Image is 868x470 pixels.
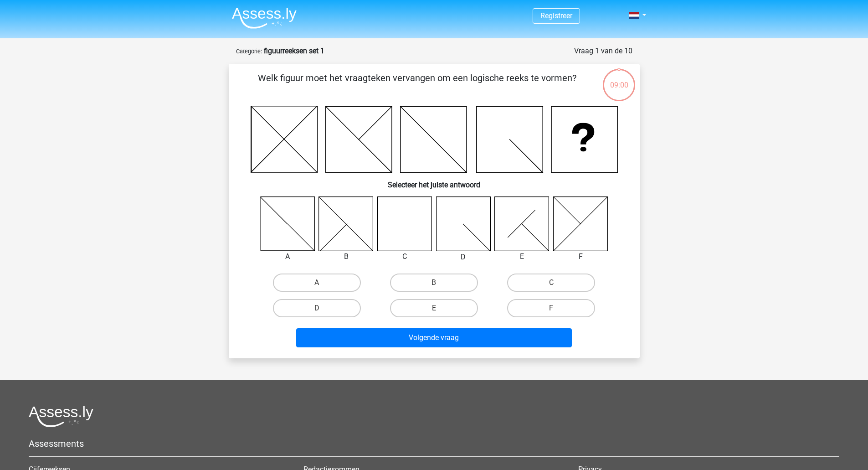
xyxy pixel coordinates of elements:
[370,251,439,262] div: C
[243,173,625,189] h6: Selecteer het juiste antwoord
[390,299,478,317] label: E
[236,48,262,55] small: Categorie:
[507,274,595,292] label: C
[243,71,591,98] p: Welk figuur moet het vraagteken vervangen om een logische reeks te vormen?
[29,406,93,427] img: Assessly logo
[507,299,595,317] label: F
[488,251,556,262] div: E
[29,438,839,449] h5: Assessments
[312,251,380,262] div: B
[273,274,361,292] label: A
[574,46,632,57] div: Vraag 1 van de 10
[232,7,297,29] img: Assessly
[540,11,572,20] a: Registreer
[390,274,478,292] label: B
[546,251,615,262] div: F
[264,46,324,55] strong: figuurreeksen set 1
[296,328,572,347] button: Volgende vraag
[429,252,498,263] div: D
[253,251,322,262] div: A
[273,299,361,317] label: D
[602,68,636,91] div: 09:00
